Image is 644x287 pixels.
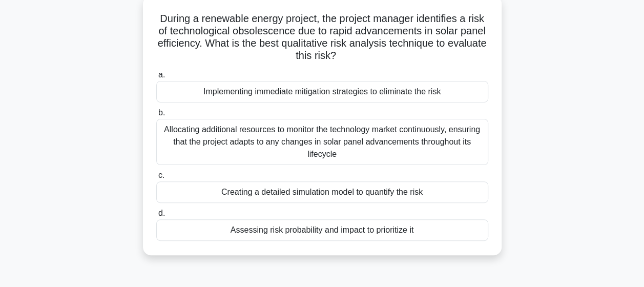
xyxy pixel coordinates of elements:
[158,171,164,179] span: c.
[156,181,488,203] div: Creating a detailed simulation model to quantify the risk
[155,12,489,63] h5: During a renewable energy project, the project manager identifies a risk of technological obsoles...
[156,119,488,165] div: Allocating additional resources to monitor the technology market continuously, ensuring that the ...
[158,209,165,217] span: d.
[158,108,165,117] span: b.
[156,81,488,102] div: Implementing immediate mitigation strategies to eliminate the risk
[156,219,488,241] div: Assessing risk probability and impact to prioritize it
[158,70,165,79] span: a.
